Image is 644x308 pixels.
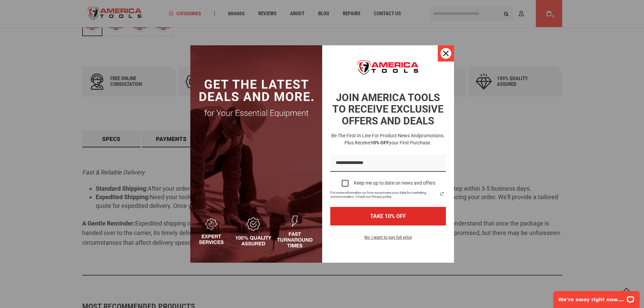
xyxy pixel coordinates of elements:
strong: 10% OFF [371,140,389,145]
h3: Be the first in line for product news and [329,132,447,146]
input: Email field [330,155,446,172]
button: TAKE 10% OFF [330,207,446,226]
button: No, I want to pay full price [359,234,417,245]
a: Read our Privacy Policy [438,190,446,198]
button: Close [438,45,454,62]
svg: link icon [438,190,446,198]
strong: JOIN AMERICA TOOLS TO RECEIVE EXCLUSIVE OFFERS AND DEALS [332,92,444,127]
span: For more information on how we process your data for marketing communication. Check our Privacy p... [330,191,438,199]
div: Keep me up to date on news and offers [354,180,435,186]
svg: close icon [443,51,449,56]
iframe: LiveChat chat widget [549,287,644,308]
